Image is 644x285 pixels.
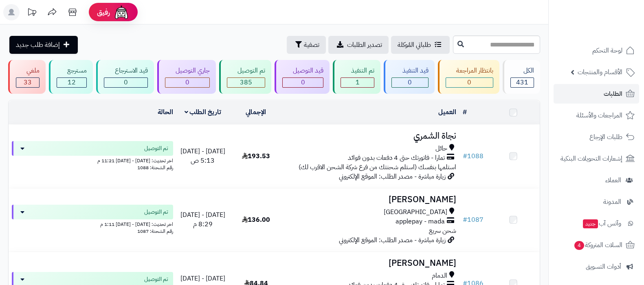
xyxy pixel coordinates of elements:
[286,131,456,141] h3: نجاة الشمري
[384,208,447,217] span: [GEOGRAPHIC_DATA]
[180,146,225,166] span: [DATE] - [DATE] 5:13 ص
[603,196,621,208] span: المدونة
[510,66,534,75] div: الكل
[185,77,189,87] span: 0
[382,60,436,94] a: قيد التنفيذ 0
[165,78,209,87] div: 0
[144,275,168,283] span: تم التوصيل
[446,66,493,75] div: بانتظار المراجعة
[446,78,493,87] div: 0
[582,218,621,229] span: وآتس آب
[287,36,326,54] button: تصفية
[16,78,39,87] div: 33
[341,66,374,75] div: تم التنفيذ
[589,131,622,143] span: طلبات الإرجاع
[516,77,528,87] span: 431
[554,235,639,255] a: السلات المتروكة4
[391,66,428,75] div: قيد التنفيذ
[246,107,266,117] a: الإجمالي
[554,41,639,60] a: لوحة التحكم
[605,175,621,186] span: العملاء
[282,66,323,75] div: قيد التوصيل
[57,66,87,75] div: مسترجع
[560,153,622,164] span: إشعارات التحويلات البنكية
[12,219,173,228] div: اخر تحديث: [DATE] - [DATE] 1:11 م
[396,217,445,226] span: applepay - mada
[576,110,622,121] span: المراجعات والأسئلة
[273,60,331,94] a: قيد التوصيل 0
[9,36,78,54] a: إضافة طلب جديد
[501,60,542,94] a: الكل431
[554,149,639,168] a: إشعارات التحويلات البنكية
[16,66,40,75] div: ملغي
[398,40,431,50] span: طلباتي المُوكلة
[156,60,218,94] a: جاري التوصيل 0
[242,215,270,225] span: 136.00
[408,77,412,87] span: 0
[356,77,360,87] span: 1
[347,40,382,50] span: تصدير الطلبات
[137,164,173,171] span: رقم الشحنة: 1088
[113,4,130,20] img: ai-face.png
[463,151,467,161] span: #
[286,258,456,268] h3: [PERSON_NAME]
[554,170,639,190] a: العملاء
[436,60,501,94] a: بانتظار المراجعة 0
[589,6,636,23] img: logo-2.png
[68,77,76,87] span: 12
[463,151,484,161] a: #1088
[7,60,47,94] a: ملغي 33
[144,208,168,216] span: تم التوصيل
[16,40,60,50] span: إضافة طلب جديد
[227,78,265,87] div: 385
[144,144,168,152] span: تم التوصيل
[554,84,639,104] a: الطلبات
[185,107,222,117] a: تاريخ الطلب
[97,7,110,17] span: رفيق
[304,40,319,50] span: تصفية
[463,215,484,225] a: #1087
[227,66,265,75] div: تم التوصيل
[283,78,323,87] div: 0
[301,77,305,87] span: 0
[339,172,446,181] span: زيارة مباشرة - مصدر الطلب: الموقع الإلكتروني
[392,78,428,87] div: 0
[574,239,622,251] span: السلات المتروكة
[578,66,622,78] span: الأقسام والمنتجات
[165,66,210,75] div: جاري التوصيل
[604,88,622,99] span: الطلبات
[137,228,173,235] span: رقم الشحنة: 1087
[180,210,225,229] span: [DATE] - [DATE] 8:29 م
[240,77,252,87] span: 385
[286,195,456,204] h3: [PERSON_NAME]
[95,60,155,94] a: قيد الاسترجاع 0
[218,60,273,94] a: تم التوصيل 385
[12,156,173,164] div: اخر تحديث: [DATE] - [DATE] 11:21 م
[554,257,639,276] a: أدوات التسويق
[104,78,147,87] div: 0
[24,77,32,87] span: 33
[331,60,382,94] a: تم التنفيذ 1
[463,215,467,225] span: #
[554,106,639,125] a: المراجعات والأسئلة
[158,107,173,117] a: الحالة
[104,66,147,75] div: قيد الاسترجاع
[554,127,639,147] a: طلبات الإرجاع
[583,219,598,228] span: جديد
[592,45,622,56] span: لوحة التحكم
[339,235,446,245] span: زيارة مباشرة - مصدر الطلب: الموقع الإلكتروني
[463,107,467,117] a: #
[586,261,621,272] span: أدوات التسويق
[341,78,374,87] div: 1
[432,271,447,281] span: الدمام
[22,4,42,22] a: تحديثات المنصة
[438,107,456,117] a: العميل
[299,162,456,172] span: استلمها بنفسك (استلم شحنتك من فرع شركة الشحن الاقرب لك)
[391,36,450,54] a: طلباتي المُوكلة
[124,77,128,87] span: 0
[242,151,270,161] span: 193.53
[467,77,471,87] span: 0
[47,60,95,94] a: مسترجع 12
[57,78,86,87] div: 12
[328,36,389,54] a: تصدير الطلبات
